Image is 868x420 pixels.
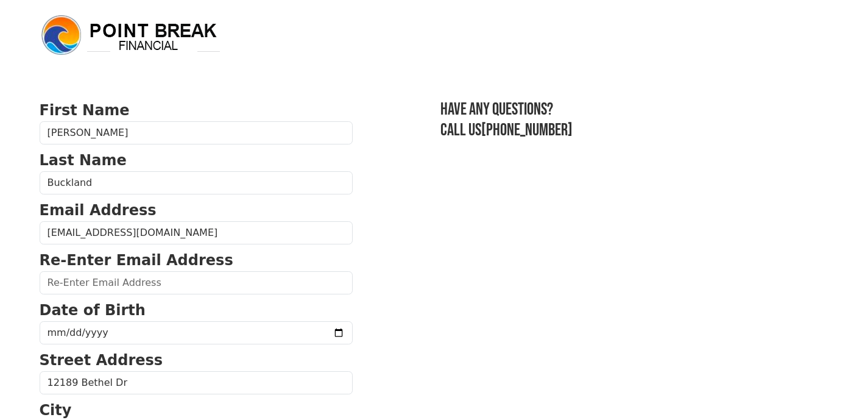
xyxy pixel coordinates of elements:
[40,252,233,269] strong: Re-Enter Email Address
[40,352,163,369] strong: Street Address
[40,171,353,194] input: Last Name
[40,221,353,244] input: Email Address
[481,120,573,140] a: [PHONE_NUMBER]
[440,120,829,141] h3: Call us
[40,13,222,57] img: logo.png
[40,202,157,219] strong: Email Address
[40,402,72,419] strong: City
[40,102,130,119] strong: First Name
[40,302,146,319] strong: Date of Birth
[40,371,353,394] input: Street Address
[40,121,353,144] input: First Name
[440,99,829,120] h3: Have any questions?
[40,271,353,294] input: Re-Enter Email Address
[40,152,127,169] strong: Last Name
